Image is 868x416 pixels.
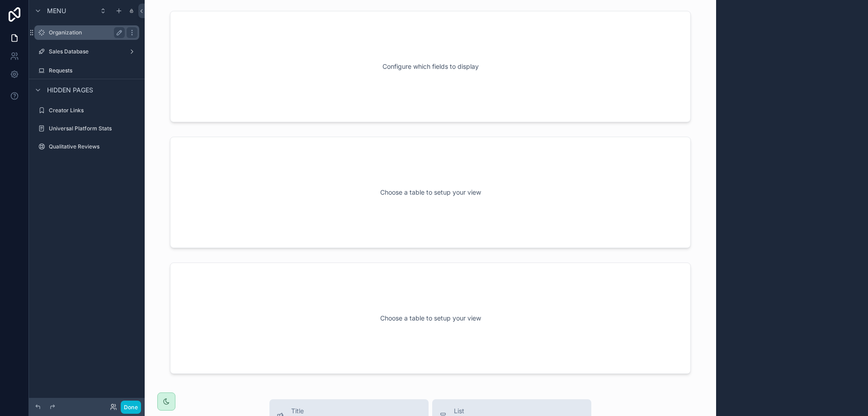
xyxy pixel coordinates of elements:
label: Sales Database [49,48,125,55]
label: Universal Platform Stats [49,125,137,132]
span: Title [291,406,347,416]
label: Creator Links [49,107,137,114]
a: Organization [34,25,139,40]
span: Hidden pages [47,86,93,95]
span: Menu [47,6,66,15]
a: Sales Database [34,44,139,59]
a: Universal Platform Stats [34,121,139,136]
label: Qualitative Reviews [49,143,137,150]
label: Organization [49,29,121,36]
a: Requests [34,63,139,78]
a: Creator Links [34,103,139,118]
span: List [454,406,532,416]
a: Qualitative Reviews [34,139,139,154]
label: Requests [49,67,137,74]
button: Done [121,401,141,414]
